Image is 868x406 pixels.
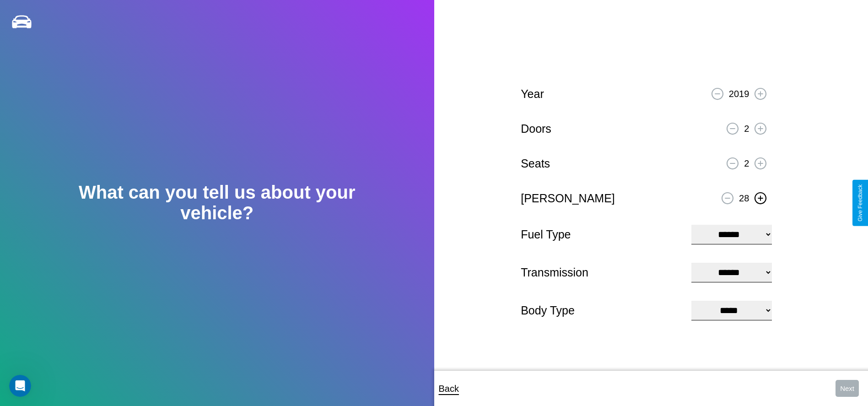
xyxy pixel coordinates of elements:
p: Year [521,84,544,104]
p: Back [439,380,459,397]
p: Fuel Type [521,224,682,245]
p: Body Type [521,300,682,321]
p: Seats [521,153,550,174]
h2: What can you tell us about your vehicle? [43,182,391,223]
p: 2019 [729,86,749,102]
iframe: Intercom live chat [9,375,31,397]
p: [PERSON_NAME] [521,188,615,209]
button: Next [836,380,859,397]
p: Transmission [521,262,682,283]
p: Doors [521,119,551,139]
p: 28 [739,190,749,206]
p: 2 [744,155,749,172]
div: Give Feedback [857,184,863,222]
p: 2 [744,120,749,137]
